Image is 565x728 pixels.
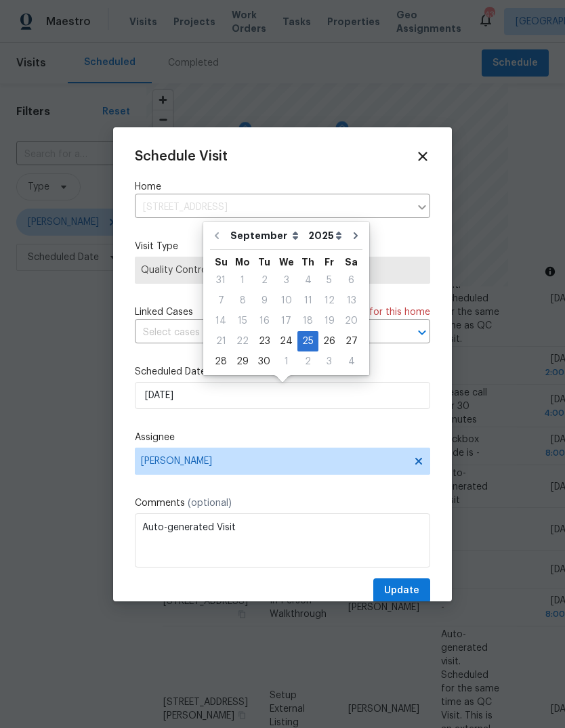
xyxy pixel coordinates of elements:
button: Open [413,323,432,342]
div: Sun Sep 21 2025 [210,331,232,351]
button: Go to next month [346,222,366,249]
div: Mon Sep 08 2025 [232,291,253,311]
div: Sat Sep 06 2025 [340,270,362,291]
div: 31 [210,271,232,290]
div: 12 [318,291,340,310]
div: Fri Sep 26 2025 [318,331,340,351]
div: 22 [232,332,253,351]
div: Thu Oct 02 2025 [297,351,318,372]
div: Sat Sep 13 2025 [340,291,362,311]
span: [PERSON_NAME] [141,456,406,467]
abbr: Monday [235,257,250,267]
div: 24 [275,332,297,351]
div: Sun Sep 07 2025 [210,291,232,311]
div: 21 [210,332,232,351]
div: 9 [253,291,275,310]
div: 16 [253,312,275,330]
span: (optional) [188,498,232,508]
div: Fri Sep 19 2025 [318,311,340,331]
div: Wed Sep 10 2025 [275,291,297,311]
abbr: Tuesday [258,257,270,267]
div: Thu Sep 04 2025 [297,270,318,291]
abbr: Sunday [215,257,228,267]
div: Thu Sep 11 2025 [297,291,318,311]
div: Fri Oct 03 2025 [318,351,340,372]
div: 1 [232,271,253,290]
div: 2 [253,271,275,290]
span: Schedule Visit [135,150,228,163]
abbr: Friday [325,257,334,267]
div: Mon Sep 01 2025 [232,270,253,291]
div: Sat Oct 04 2025 [340,351,362,372]
div: Thu Sep 25 2025 [297,331,318,351]
div: Sun Sep 28 2025 [210,351,232,372]
div: 4 [297,271,318,290]
label: Comments [135,496,430,510]
div: 19 [318,312,340,330]
div: 17 [275,312,297,330]
div: Sat Sep 27 2025 [340,331,362,351]
div: Tue Sep 16 2025 [253,311,275,331]
div: 29 [232,352,253,371]
div: 5 [318,271,340,290]
div: Thu Sep 18 2025 [297,311,318,331]
div: 2 [297,352,318,371]
div: Wed Sep 24 2025 [275,331,297,351]
abbr: Thursday [301,257,314,267]
div: Fri Sep 12 2025 [318,291,340,311]
div: 18 [297,312,318,330]
input: M/D/YYYY [135,382,430,409]
label: Home [135,180,430,194]
select: Month [227,226,305,246]
div: 7 [210,291,232,310]
div: Sat Sep 20 2025 [340,311,362,331]
span: Update [384,582,419,599]
div: 27 [340,332,362,351]
span: Close [415,149,430,164]
div: 20 [340,312,362,330]
div: Mon Sep 22 2025 [232,331,253,351]
div: 25 [297,332,318,351]
div: 1 [275,352,297,371]
textarea: Auto-generated Visit [135,513,430,568]
div: 13 [340,291,362,310]
label: Scheduled Date [135,365,430,379]
div: 3 [318,352,340,371]
span: Linked Cases [135,305,193,319]
div: 4 [340,352,362,371]
div: 6 [340,271,362,290]
div: 28 [210,352,232,371]
div: Fri Sep 05 2025 [318,270,340,291]
div: Wed Sep 03 2025 [275,270,297,291]
div: Wed Oct 01 2025 [275,351,297,372]
abbr: Wednesday [279,257,294,267]
div: Tue Sep 23 2025 [253,331,275,351]
label: Assignee [135,431,430,444]
div: Sun Sep 14 2025 [210,311,232,331]
button: Update [373,578,430,603]
span: Quality Control [141,263,424,277]
input: Select cases [135,322,392,343]
div: Mon Sep 29 2025 [232,351,253,372]
div: Sun Aug 31 2025 [210,270,232,291]
div: 3 [275,271,297,290]
abbr: Saturday [345,257,358,267]
div: Tue Sep 30 2025 [253,351,275,372]
button: Go to previous month [207,222,227,249]
div: Wed Sep 17 2025 [275,311,297,331]
div: 26 [318,332,340,351]
div: 10 [275,291,297,310]
select: Year [305,226,346,246]
div: Tue Sep 02 2025 [253,270,275,291]
div: 14 [210,312,232,330]
div: 11 [297,291,318,310]
div: Mon Sep 15 2025 [232,311,253,331]
div: Tue Sep 09 2025 [253,291,275,311]
div: 30 [253,352,275,371]
label: Visit Type [135,240,430,253]
div: 23 [253,332,275,351]
div: 15 [232,312,253,330]
div: 8 [232,291,253,310]
input: Enter in an address [135,197,410,218]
